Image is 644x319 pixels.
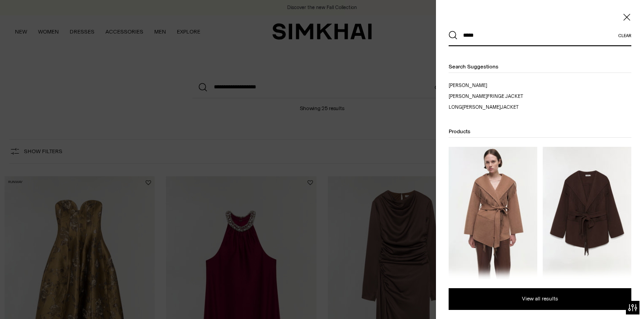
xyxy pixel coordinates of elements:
img: Rowen Jacket [449,147,537,280]
a: rowen fringe jacket [449,93,537,100]
span: long [449,104,462,110]
a: rowen [449,82,537,89]
a: Rowen Jacket [449,147,537,295]
mark: [PERSON_NAME] [462,104,501,110]
span: Products [449,128,470,135]
mark: [PERSON_NAME] [449,82,487,88]
span: fringe jacket [487,93,523,99]
input: What are you looking for? [458,25,618,45]
img: Rowen Fringe Jacket [543,147,631,280]
mark: [PERSON_NAME] [449,93,487,99]
iframe: Sign Up via Text for Offers [7,285,91,312]
a: long rowen jacket [449,104,537,111]
span: Search suggestions [449,63,498,70]
button: View all results [449,288,631,310]
a: Rowen Fringe Jacket [543,147,631,295]
button: Close [622,13,631,22]
button: Clear [618,33,631,38]
button: Search [449,31,458,40]
span: jacket [501,104,519,110]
